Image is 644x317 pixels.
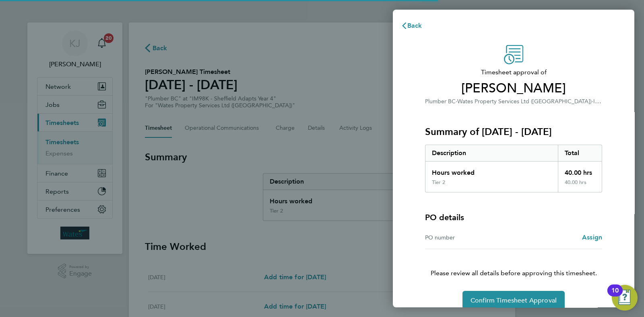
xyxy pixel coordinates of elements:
div: PO number [425,233,514,242]
span: · [456,98,457,105]
button: Open Resource Center, 10 new notifications [612,285,638,311]
button: Confirm Timesheet Approval [462,291,565,310]
p: Please review all details before approving this timesheet. [415,249,612,278]
div: Tier 2 [432,179,445,186]
button: Back [393,18,430,34]
div: Total [558,145,602,161]
div: Summary of 20 - 26 Sep 2025 [425,145,602,192]
h4: PO details [425,212,464,223]
span: · [592,98,593,105]
span: Back [407,22,422,29]
div: 40.00 hrs [558,162,602,179]
div: Hours worked [425,162,558,179]
a: Assign [582,233,602,242]
span: Wates Property Services Ltd ([GEOGRAPHIC_DATA]) [457,98,592,105]
span: Confirm Timesheet Approval [471,297,557,305]
span: [PERSON_NAME] [425,80,602,96]
span: Plumber BC [425,98,456,105]
div: Description [425,145,558,161]
h3: Summary of [DATE] - [DATE] [425,125,602,138]
div: 10 [611,290,619,301]
div: 40.00 hrs [558,179,602,192]
span: Assign [582,233,602,241]
span: Timesheet approval of [425,67,602,77]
